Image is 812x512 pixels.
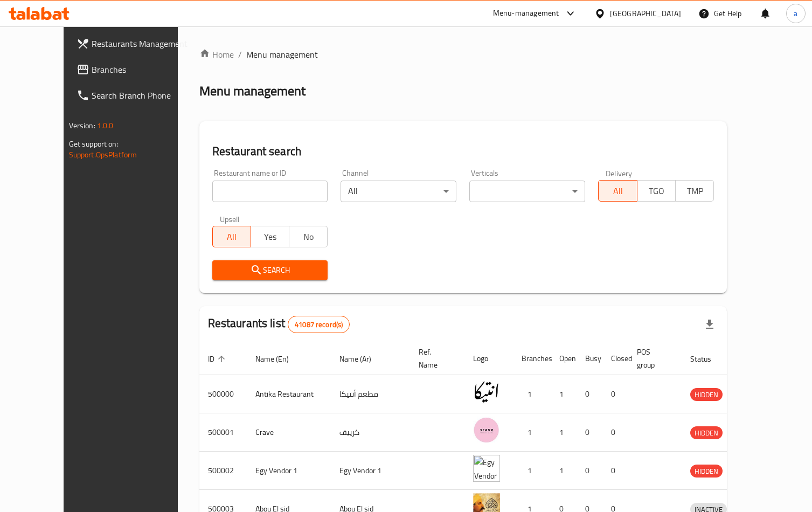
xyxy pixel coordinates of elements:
[794,8,797,19] span: a
[637,180,676,202] button: TGO
[92,89,191,102] span: Search Branch Phone
[199,452,247,490] td: 500002
[577,452,602,490] td: 0
[577,375,602,413] td: 0
[602,413,628,452] td: 0
[199,48,234,61] a: Home
[339,352,385,365] span: Name (Ar)
[289,226,328,247] button: No
[690,389,723,401] span: HIDDEN
[92,37,191,50] span: Restaurants Management
[473,378,500,405] img: Antika Restaurant
[251,226,289,247] button: Yes
[551,375,577,413] td: 1
[199,375,247,413] td: 500000
[68,57,199,82] a: Branches
[602,452,628,490] td: 0
[513,375,551,413] td: 1
[69,119,95,133] span: Version:
[208,352,228,365] span: ID
[680,183,710,199] span: TMP
[97,119,114,133] span: 1.0.0
[68,82,199,108] a: Search Branch Phone
[577,413,602,452] td: 0
[577,342,602,375] th: Busy
[255,352,303,365] span: Name (En)
[331,452,410,490] td: Egy Vendor 1
[208,315,350,333] h2: Restaurants list
[675,180,714,202] button: TMP
[69,148,137,162] a: Support.OpsPlatform
[551,452,577,490] td: 1
[637,345,669,371] span: POS group
[68,31,199,57] a: Restaurants Management
[469,181,585,202] div: ​
[246,48,318,61] span: Menu management
[464,342,513,375] th: Logo
[92,63,191,76] span: Branches
[690,426,723,439] div: HIDDEN
[238,48,242,61] li: /
[493,7,559,20] div: Menu-management
[247,375,331,413] td: Antika Restaurant
[69,137,119,151] span: Get support on:
[610,8,681,19] div: [GEOGRAPHIC_DATA]
[606,169,633,177] label: Delivery
[199,413,247,452] td: 500001
[212,226,251,247] button: All
[247,413,331,452] td: Crave
[199,48,727,61] nav: breadcrumb
[331,375,410,413] td: مطعم أنتيكا
[288,320,349,330] span: 41087 record(s)
[697,312,723,337] div: Export file
[690,465,723,478] div: HIDDEN
[221,264,320,277] span: Search
[690,427,723,439] span: HIDDEN
[294,229,323,245] span: No
[288,316,350,333] div: Total records count
[602,342,628,375] th: Closed
[513,452,551,490] td: 1
[419,345,452,371] span: Ref. Name
[551,342,577,375] th: Open
[690,465,723,478] span: HIDDEN
[642,183,671,199] span: TGO
[690,352,725,365] span: Status
[551,413,577,452] td: 1
[199,82,306,100] h2: Menu management
[212,143,714,160] h2: Restaurant search
[247,452,331,490] td: Egy Vendor 1
[602,375,628,413] td: 0
[513,413,551,452] td: 1
[341,181,456,202] div: All
[212,181,328,202] input: Search for restaurant name or ID..
[473,417,500,444] img: Crave
[473,455,500,482] img: Egy Vendor 1
[220,215,240,223] label: Upsell
[598,180,637,202] button: All
[603,183,633,199] span: All
[513,342,551,375] th: Branches
[212,260,328,280] button: Search
[217,229,247,245] span: All
[255,229,285,245] span: Yes
[331,413,410,452] td: كرييف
